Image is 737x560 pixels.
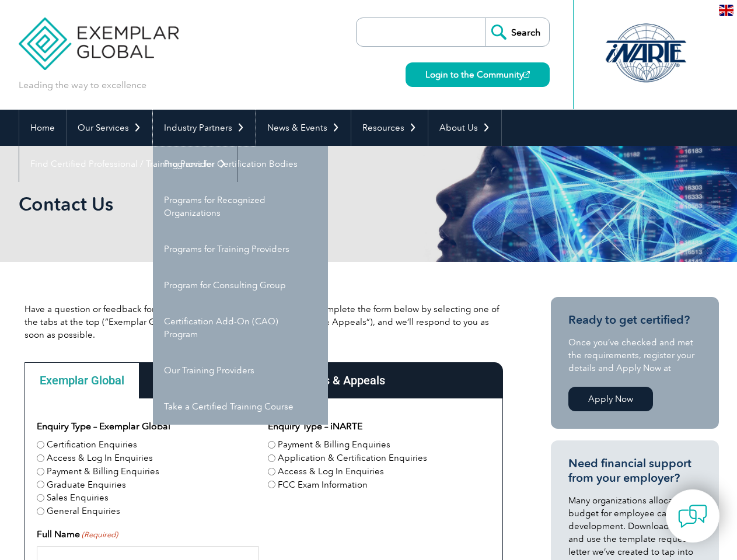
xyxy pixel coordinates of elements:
a: About Us [428,110,501,146]
a: Programs for Certification Bodies [153,146,328,182]
label: Full Name [37,527,118,541]
a: Login to the Community [406,62,550,87]
h3: Need financial support from your employer? [568,456,701,485]
a: Resources [351,110,428,146]
img: en [719,5,733,16]
p: Once you’ve checked and met the requirements, register your details and Apply Now at [568,336,701,374]
a: Take a Certified Training Course [153,388,328,425]
a: Programs for Recognized Organizations [153,182,328,231]
a: Program for Consulting Group [153,267,328,303]
label: Certification Enquiries [47,438,137,452]
label: Payment & Billing Enquiries [278,438,390,452]
a: Industry Partners [153,110,256,146]
a: Our Training Providers [153,352,328,388]
a: News & Events [256,110,351,146]
label: Payment & Billing Enquiries [47,465,159,478]
a: Apply Now [568,387,653,411]
a: Programs for Training Providers [153,231,328,267]
label: Sales Enquiries [47,491,109,505]
label: General Enquiries [47,505,120,518]
h1: Contact Us [19,192,467,215]
img: contact-chat.png [678,502,707,531]
legend: Enquiry Type – Exemplar Global [37,419,170,433]
div: Exemplar Global [25,362,139,398]
a: Home [19,110,66,146]
label: Access & Log In Enquiries [278,465,384,478]
img: open_square.png [523,71,530,78]
label: Graduate Enquiries [47,478,126,492]
a: Find Certified Professional / Training Provider [19,146,237,182]
p: Have a question or feedback for us? We’d love to hear from you! Please complete the form below by... [25,303,503,341]
label: Application & Certification Enquiries [278,452,427,465]
div: Complaints & Appeals [256,362,400,398]
a: Certification Add-On (CAO) Program [153,303,328,352]
p: Leading the way to excellence [19,79,146,92]
legend: Enquiry Type – iNARTE [268,419,362,433]
label: FCC Exam Information [278,478,368,492]
a: Our Services [67,110,152,146]
div: Principal Offices [139,362,256,398]
span: (Required) [81,529,118,541]
h3: Ready to get certified? [568,313,701,327]
label: Access & Log In Enquiries [47,452,153,465]
input: Search [485,18,549,46]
